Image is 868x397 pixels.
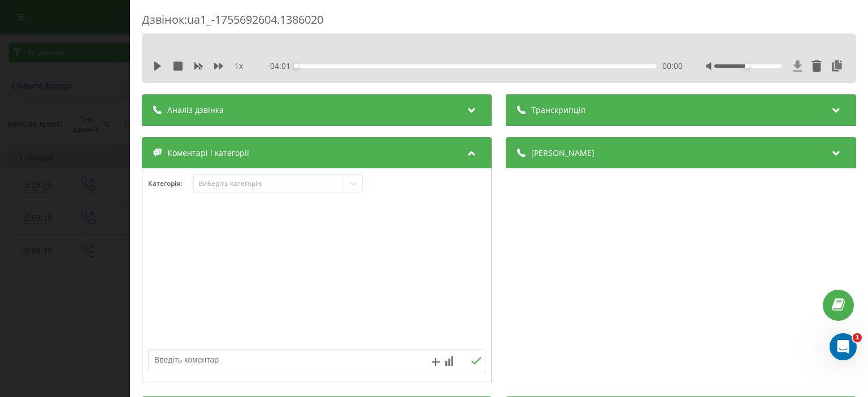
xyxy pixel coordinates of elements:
[198,179,340,188] div: Виберіть категорію
[830,333,857,360] iframe: Intercom live chat
[853,333,862,342] span: 1
[268,60,297,72] span: - 04:01
[142,12,856,34] div: Дзвінок : ua1_-1755692604.1386020
[167,147,249,159] span: Коментарі і категорії
[148,180,193,187] h4: Категорія :
[235,60,243,72] span: 1 x
[662,60,683,72] span: 00:00
[745,64,749,68] div: Accessibility label
[532,104,586,116] span: Транскрипція
[294,64,299,68] div: Accessibility label
[532,147,595,159] span: [PERSON_NAME]
[167,104,224,116] span: Аналіз дзвінка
